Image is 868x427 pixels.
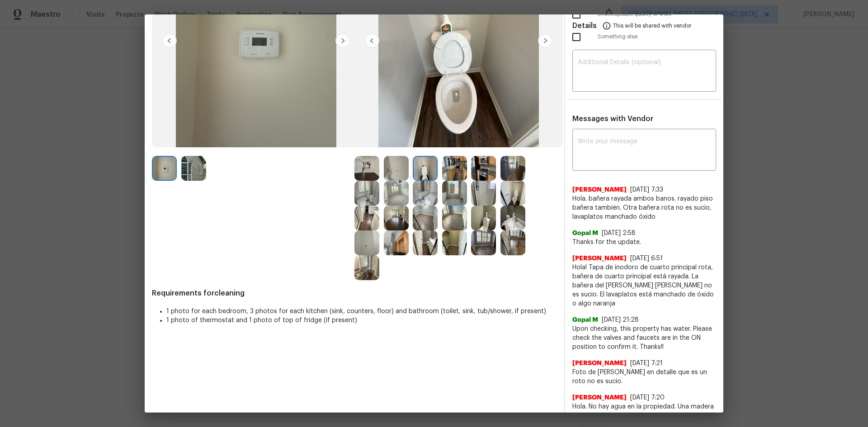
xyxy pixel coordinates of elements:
[630,255,663,262] span: [DATE] 6:51
[565,26,723,48] div: Something else
[572,238,716,247] span: Thanks for the update.
[152,289,557,298] span: Requirements for cleaning
[166,316,557,325] li: 1 photo of thermostat and 1 photo of top of fridge (if present)
[630,394,665,401] span: [DATE] 7:20
[602,317,639,323] span: [DATE] 21:28
[630,187,663,193] span: [DATE] 7:33
[602,230,636,236] span: [DATE] 2:58
[572,229,598,238] span: Gopal M
[613,14,691,36] span: This will be shared with vendor
[572,368,716,386] span: Foto de [PERSON_NAME] en detalle que es un roto no es sucio.
[166,307,557,316] li: 1 photo for each bedroom, 3 photos for each kitchen (sink, counters, floor) and bathroom (toilet,...
[572,393,627,402] span: [PERSON_NAME]
[335,33,350,48] img: right-chevron-button-url
[162,33,177,48] img: left-chevron-button-url
[572,324,716,352] span: Upon checking, this property has water. Please check the valves and faucets are in the ON positio...
[365,33,379,48] img: left-chevron-button-url
[572,194,716,221] span: Hola. bañera rayada ambos banos. rayado piso bañera también. Otra bañera rota no es sucio, lavapl...
[572,185,627,194] span: [PERSON_NAME]
[538,33,552,48] img: right-chevron-button-url
[572,315,598,324] span: Gopal M
[572,14,597,36] span: Details
[572,359,627,368] span: [PERSON_NAME]
[572,115,653,122] span: Messages with Vendor
[572,254,627,263] span: [PERSON_NAME]
[572,263,716,308] span: Hola! Tapa de inodoro de cuarto principal rota, bañera de cuarto principal está rayada. La bañera...
[630,360,663,366] span: [DATE] 7:21
[598,33,716,41] span: Something else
